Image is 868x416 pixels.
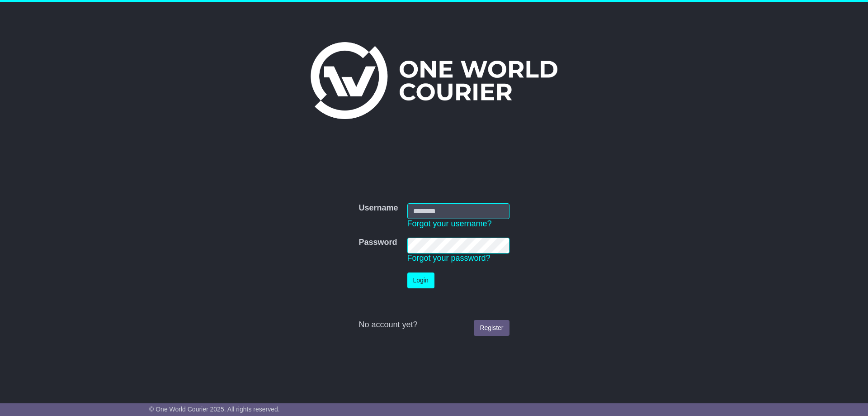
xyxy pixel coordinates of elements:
div: No account yet? [359,320,509,330]
label: Password [359,238,397,248]
img: One World [311,42,557,119]
a: Forgot your password? [407,253,491,263]
span: © One World Courier 2025. All rights reserved. [149,406,280,413]
a: Register [474,320,509,336]
button: Login [407,273,434,288]
label: Username [359,203,398,213]
a: Forgot your username? [407,219,492,228]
